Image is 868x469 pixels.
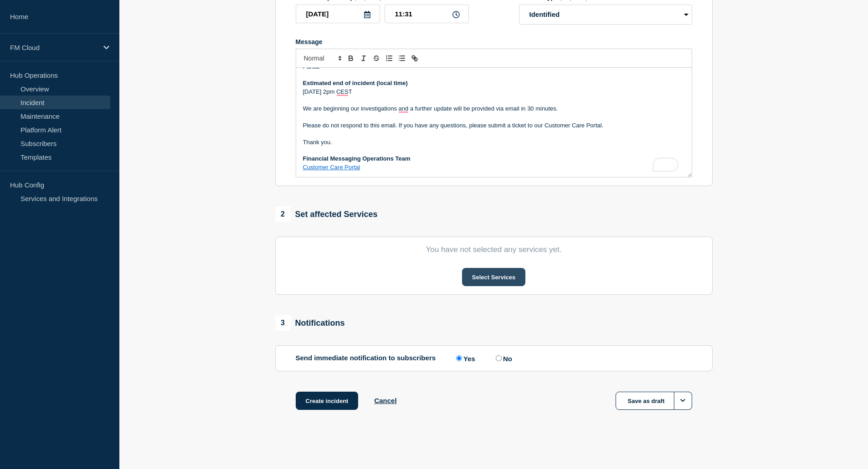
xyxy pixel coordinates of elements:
[674,392,692,410] button: Options
[357,53,370,64] button: Toggle italic text
[275,207,378,222] div: Set affected Services
[395,53,408,64] button: Toggle bulleted list
[303,121,685,130] p: Please do not respond to this email. If you have any questions, please submit a ticket to our Cus...
[616,392,692,410] button: Save as draft
[374,397,396,404] button: Cancel
[454,354,475,363] label: Yes
[303,80,408,86] strong: Estimated end of incident (local time)
[303,155,411,162] strong: Financial Messaging Operations Team
[296,68,692,177] div: To enrich screen reader interactions, please activate Accessibility in Grammarly extension settings
[383,53,395,64] button: Toggle ordered list
[296,354,436,363] p: Send immediate notification to subscribers
[496,355,502,361] input: No
[275,315,345,331] div: Notifications
[385,5,469,23] input: HH:MM
[303,164,360,171] a: Customer Care Portal
[303,88,685,96] p: [DATE] 2pm CEST
[303,138,685,146] p: Thank you.
[344,53,357,64] button: Toggle bold text
[370,53,383,64] button: Toggle strikethrough text
[275,315,291,331] span: 3
[456,355,462,361] input: Yes
[296,354,692,363] div: Send immediate notification to subscribers
[300,53,344,64] span: Font size
[493,354,512,363] label: No
[10,44,98,51] p: FM Cloud
[519,5,692,25] select: Incident type
[296,392,359,410] button: Create incident
[408,53,421,64] button: Toggle link
[275,207,291,222] span: 2
[462,268,525,286] button: Select Services
[303,105,685,113] p: We are beginning our investigations and a further update will be provided via email in 30 minutes.
[296,38,692,45] div: Message
[296,245,692,254] p: You have not selected any services yet.
[296,5,380,23] input: YYYY-MM-DD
